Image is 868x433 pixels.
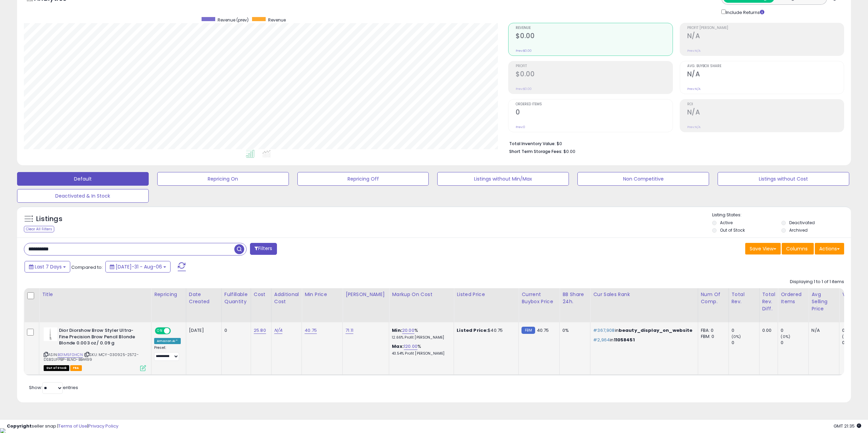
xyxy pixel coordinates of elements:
b: Short Term Storage Fees: [509,149,562,154]
div: Current Buybox Price [521,291,557,305]
b: Total Inventory Value: [509,141,556,146]
button: Listings without Min/Max [437,172,569,186]
small: FBM [521,327,535,334]
button: Columns [782,243,814,254]
button: Default [17,172,149,186]
button: Actions [815,243,844,254]
span: $0.00 [563,148,575,155]
p: 12.66% Profit [PERSON_NAME] [392,335,448,340]
span: #2,964 [593,337,610,343]
strong: Copyright [7,423,32,429]
span: Profit [PERSON_NAME] [687,26,844,30]
div: 0 [781,327,808,334]
small: (0%) [732,334,741,339]
b: Listed Price: [457,327,488,334]
span: OFF [170,328,181,334]
div: % [392,343,448,356]
label: Out of Stock [720,227,745,233]
button: Repricing On [157,172,289,186]
div: Listed Price [457,291,516,298]
span: 11058451 [614,337,635,343]
small: (0%) [781,334,790,339]
span: Revenue (prev) [218,17,249,23]
span: Compared to: [71,264,103,270]
a: 20.00 [402,327,414,334]
span: FBA [70,365,82,371]
div: Fulfillable Quantity [224,291,248,305]
div: Cur Sales Rank [593,291,695,298]
button: Save View [745,243,781,254]
th: The percentage added to the cost of goods (COGS) that forms the calculator for Min & Max prices. [389,288,454,322]
label: Deactivated [789,220,815,226]
span: All listings that are currently out of stock and unavailable for purchase on Amazon [44,365,69,371]
span: beauty_display_on_website [619,327,693,334]
span: Revenue [516,26,672,30]
span: #367,908 [593,327,615,334]
div: % [392,327,448,340]
span: Last 7 Days [35,263,62,270]
span: ON [156,328,164,334]
div: FBM: 0 [701,334,723,340]
div: Clear All Filters [24,226,54,232]
small: (0%) [842,334,852,339]
button: Listings without Cost [718,172,849,186]
span: 2025-08-14 21:35 GMT [834,423,861,429]
div: Preset: [154,345,181,361]
span: Show: entries [29,384,78,391]
span: [DATE]-31 - Aug-06 [116,263,162,270]
div: Velocity [842,291,867,298]
div: N/A [811,327,834,334]
div: Amazon AI * [154,338,181,344]
small: Prev: N/A [687,125,701,129]
div: Additional Cost [274,291,299,305]
small: Prev: N/A [687,49,701,53]
small: Prev: 0 [516,125,525,129]
div: Date Created [189,291,219,305]
div: $40.75 [457,327,513,334]
button: Deactivated & In Stock [17,189,149,203]
small: Prev: N/A [687,87,701,91]
a: 25.80 [254,327,266,334]
button: Non Competitive [577,172,709,186]
div: [PERSON_NAME] [345,291,386,298]
span: Profit [516,64,672,68]
a: 71.11 [345,327,353,334]
div: Num of Comp. [701,291,726,305]
div: [DATE] [189,327,216,334]
h2: $0.00 [516,32,672,41]
h2: N/A [687,108,844,118]
label: Archived [789,227,808,233]
a: 40.75 [305,327,317,334]
b: Max: [392,343,404,350]
b: Dior Diorshow Brow Styler Ultra-Fine Precision Brow Pencil Blonde Blonde 0.003 oz/ 0.09 g [59,327,142,348]
button: Repricing Off [297,172,429,186]
div: 0.00 [762,327,773,334]
div: seller snap | | [7,423,118,430]
span: Revenue [268,17,286,23]
div: Cost [254,291,268,298]
b: Min: [392,327,402,334]
img: 31VRKi1pEuL._SL40_.jpg [44,327,57,341]
small: Prev: $0.00 [516,87,532,91]
p: 43.54% Profit [PERSON_NAME] [392,351,448,356]
p: in [593,337,692,343]
h2: $0.00 [516,70,672,79]
p: Listing States: [712,212,851,218]
div: ASIN: [44,327,146,370]
div: Ordered Items [781,291,806,305]
span: 40.75 [537,327,549,334]
h2: N/A [687,32,844,41]
a: Privacy Policy [88,423,118,429]
div: Displaying 1 to 1 of 1 items [790,279,844,285]
div: 0 [732,327,759,334]
span: Columns [786,245,808,252]
div: 0% [562,327,585,334]
div: Avg Selling Price [811,291,836,312]
h2: N/A [687,70,844,79]
h5: Listings [36,214,62,224]
li: $0 [509,139,839,147]
button: Last 7 Days [25,261,70,273]
div: FBA: 0 [701,327,723,334]
div: 0 [781,340,808,346]
div: 0 [224,327,246,334]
